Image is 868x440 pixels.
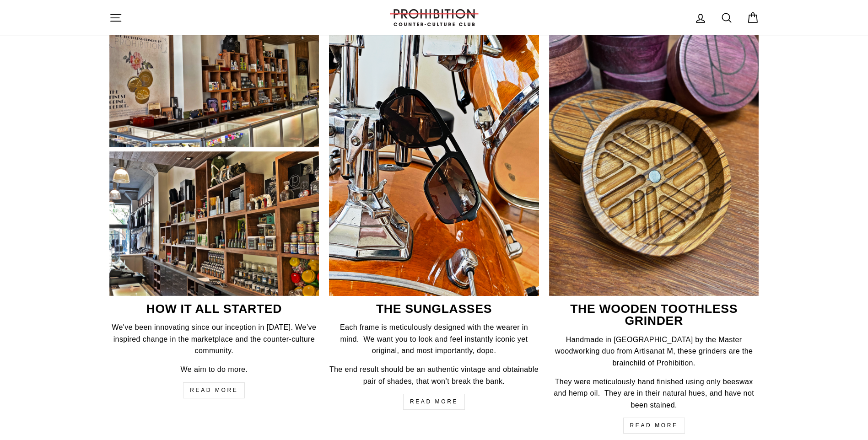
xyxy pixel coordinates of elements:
p: Handmade in [GEOGRAPHIC_DATA] by the Master woodworking duo from Artisanat M, these grinders are ... [549,334,759,369]
a: read more [403,394,465,410]
p: the sunglasses [329,303,539,315]
p: How it all started [109,303,319,315]
p: The end result should be an authentic vintage and obtainable pair of shades, that won’t break the... [329,364,539,387]
p: We aim to do more. [109,364,319,376]
p: The WOODEN TOOTHLESS GRINDER [549,303,759,327]
a: Read More [623,418,685,434]
p: We've been innovating since our inception in [DATE]. We’ve inspired change in the marketplace and... [109,322,319,357]
a: read more [183,382,245,398]
p: Each frame is meticulously designed with the wearer in mind. We want you to look and feel instant... [329,322,539,357]
img: PROHIBITION COUNTER-CULTURE CLUB [388,9,480,26]
p: They were meticulously hand finished using only beeswax and hemp oil. They are in their natural h... [549,376,759,411]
